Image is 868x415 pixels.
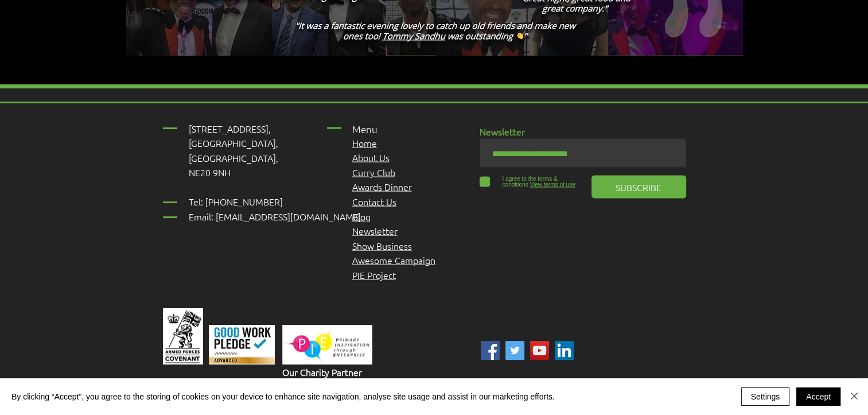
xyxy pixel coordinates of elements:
img: ABC [505,341,524,360]
a: PIE Project [352,269,396,281]
span: Awesome Campaign [352,254,435,266]
a: Awards Dinner [352,180,412,193]
span: Newsletter [480,125,525,138]
span: By clicking “Accept”, you agree to the storing of cookies on your device to enhance site navigati... [11,391,555,402]
a: Newsletter [352,224,398,237]
button: Settings [741,387,790,406]
a: Blog [352,210,371,223]
a: Curry Club [352,166,395,179]
span: [STREET_ADDRESS], [189,122,271,135]
span: SUBSCRIBE [616,181,661,193]
span: Menu [352,123,377,135]
a: Home [352,137,377,149]
span: Tel: [PHONE_NUMBER] Email: [EMAIL_ADDRESS][DOMAIN_NAME] [189,195,361,223]
img: YouTube [530,341,549,360]
a: Contact Us [352,195,396,208]
a: Show Business [352,239,412,252]
ul: Social Bar [481,341,574,360]
img: Close [847,389,861,403]
span: View terms of use [530,181,575,188]
a: About Us [352,151,390,164]
button: Accept [796,387,840,406]
img: Linked In [555,341,574,360]
span: [GEOGRAPHIC_DATA], [189,137,278,149]
span: NE20 9NH [189,166,231,179]
button: SUBSCRIBE [591,176,686,199]
span: Our Charity Partner [282,366,362,378]
img: ABC [481,341,500,360]
span: I agree to the terms & conditions [503,176,558,188]
span: [GEOGRAPHIC_DATA], [189,152,278,164]
button: Close [847,387,861,406]
a: View terms of use [528,181,575,188]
